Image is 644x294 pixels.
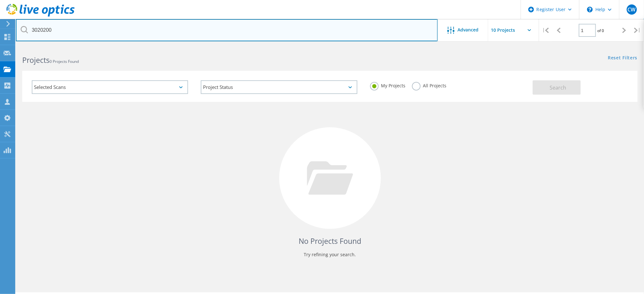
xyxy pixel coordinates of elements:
[370,82,406,88] label: My Projects
[16,19,438,41] input: Search projects by name, owner, ID, company, etc
[598,28,604,33] span: of 0
[587,7,593,12] svg: \n
[458,28,479,32] span: Advanced
[533,80,581,95] button: Search
[29,250,631,260] p: Try refining your search.
[412,82,447,88] label: All Projects
[550,84,566,91] span: Search
[201,80,357,94] div: Project Status
[50,59,79,64] span: 0 Projects Found
[539,19,552,42] div: |
[32,80,188,94] div: Selected Scans
[631,19,644,42] div: |
[608,56,638,61] a: Reset Filters
[628,7,636,12] span: CW
[29,236,631,246] h4: No Projects Found
[22,55,50,65] b: Projects
[6,13,75,18] a: Live Optics Dashboard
